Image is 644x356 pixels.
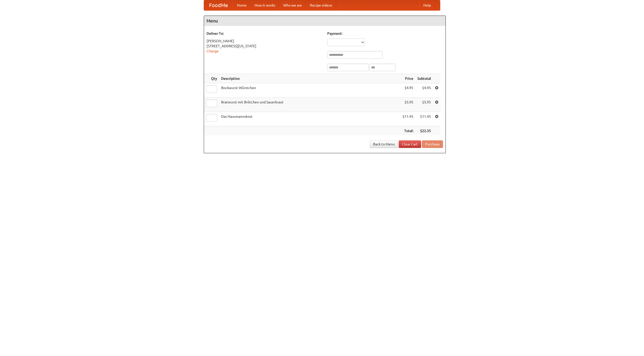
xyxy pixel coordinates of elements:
[370,140,398,148] a: Back to Menu
[419,0,435,10] a: Help
[415,126,433,136] th: $22.35
[204,74,219,83] th: Qty
[400,83,415,98] td: $4.95
[233,0,251,10] a: Home
[204,0,233,10] a: FoodMe
[399,140,421,148] a: Clear Cart
[207,44,322,49] div: [STREET_ADDRESS][US_STATE]
[415,112,433,126] td: $11.45
[219,112,400,126] td: Das Hausmannskost
[422,140,443,148] button: Purchase
[219,74,400,83] th: Description
[306,0,336,10] a: Recipe videos
[207,38,322,44] div: [PERSON_NAME]
[400,74,415,83] th: Price
[204,16,446,26] h4: Menu
[415,98,433,112] td: $5.95
[327,31,443,36] h5: Payment:
[400,126,415,136] th: Total:
[400,98,415,112] td: $5.95
[279,0,306,10] a: Who we are
[219,83,400,98] td: Bockwurst Würstchen
[251,0,279,10] a: How it works
[207,49,219,53] a: Change
[415,74,433,83] th: Subtotal
[400,112,415,126] td: $11.45
[415,83,433,98] td: $4.95
[207,31,322,36] h5: Deliver To:
[219,98,400,112] td: Bratwurst mit Brötchen und Sauerkraut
